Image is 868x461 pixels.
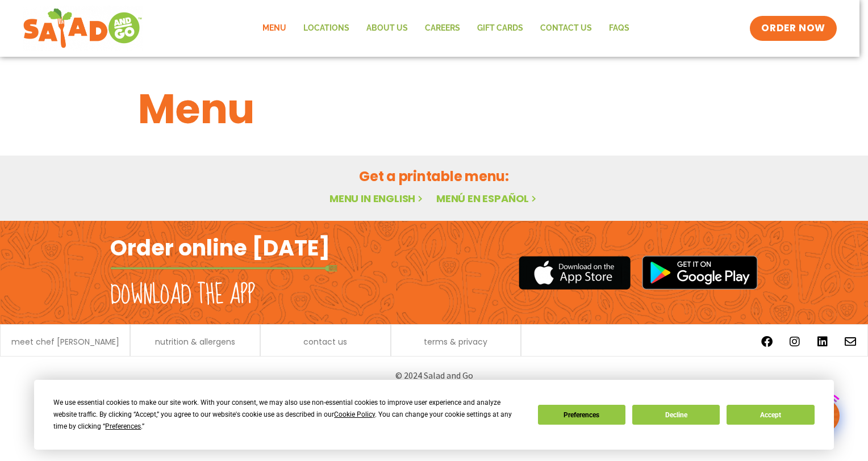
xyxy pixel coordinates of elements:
span: Cookie Policy [334,410,375,418]
img: fork [110,265,337,271]
a: FAQs [600,15,638,41]
a: GIFT CARDS [469,15,532,41]
a: meet chef [PERSON_NAME] [11,338,119,346]
span: ORDER NOW [761,22,825,35]
h2: Order online [DATE] [110,234,330,262]
a: nutrition & allergens [155,338,235,346]
img: new-SAG-logo-768×292 [23,6,143,51]
a: Menu in English [329,191,425,206]
a: Careers [416,15,469,41]
button: Preferences [538,405,625,425]
div: We use essential cookies to make our site work. With your consent, we may also use non-essential ... [53,397,524,433]
div: Cookie Consent Prompt [34,380,834,450]
a: About Us [358,15,416,41]
a: Locations [295,15,358,41]
a: Menú en español [436,191,539,206]
span: Preferences [105,422,141,430]
h1: Menu [138,78,730,140]
img: google_play [642,255,758,290]
button: Accept [727,405,814,425]
a: Menu [254,15,295,41]
a: Contact Us [532,15,600,41]
h2: Download the app [110,279,255,311]
a: terms & privacy [424,338,487,346]
a: ORDER NOW [750,16,836,41]
p: © 2024 Salad and Go [116,368,752,383]
img: appstore [519,254,631,291]
a: contact us [303,338,347,346]
nav: Menu [254,15,638,41]
h2: Get a printable menu: [138,166,730,186]
button: Decline [632,405,720,425]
